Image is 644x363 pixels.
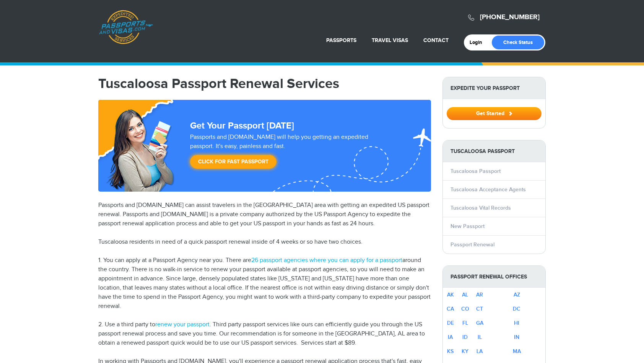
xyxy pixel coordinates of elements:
a: New Passport [450,223,485,230]
a: AK [447,291,454,298]
a: Tuscaloosa Passport [450,168,501,174]
a: Passports [326,37,356,44]
a: Passports & [DOMAIN_NAME] [99,10,153,44]
a: DE [447,320,454,326]
strong: Expedite Your Passport [443,77,545,99]
a: IN [514,334,519,340]
a: Tuscaloosa Acceptance Agents [450,186,526,193]
button: Get Started [447,107,542,120]
p: 1. You can apply at a Passport Agency near you. There are around the country. There is no walk-in... [98,256,431,311]
a: FL [462,320,468,326]
a: DC [513,306,520,312]
p: Passports and [DOMAIN_NAME] can assist travelers in the [GEOGRAPHIC_DATA] area with getting an ex... [98,201,431,228]
a: AL [462,291,468,298]
a: KY [462,348,468,355]
a: AZ [514,291,520,298]
a: Check Status [492,36,544,49]
div: Passports and [DOMAIN_NAME] will help you getting an expedited passport. It's easy, painless and ... [187,133,396,173]
strong: Tuscaloosa Passport [443,140,545,162]
a: HI [514,320,519,326]
a: CT [476,306,483,312]
a: GA [476,320,483,326]
a: IA [448,334,453,340]
a: ID [462,334,468,340]
p: 2. Use a third party to . Third party passport services like ours can efficiently guide you throu... [98,320,431,348]
a: Get Started [447,110,542,116]
p: Tuscaloosa residents in need of a quick passport renewal inside of 4 weeks or so have two choices. [98,238,431,247]
strong: Passport Renewal Offices [443,266,545,288]
a: [PHONE_NUMBER] [480,13,540,21]
h1: Tuscaloosa Passport Renewal Services [98,77,431,91]
a: CA [447,306,454,312]
a: AR [476,291,483,298]
a: IL [478,334,482,340]
a: MA [513,348,521,355]
a: Login [470,39,488,46]
a: 26 passport agencies where you can apply for a passport [251,257,402,264]
a: Travel Visas [372,37,408,44]
a: KS [447,348,454,355]
a: LA [476,348,483,355]
a: Contact [423,37,449,44]
a: Passport Renewal [450,241,494,248]
a: Tuscaloosa Vital Records [450,205,511,211]
strong: Get Your Passport [DATE] [190,120,294,131]
a: Click for Fast Passport [190,155,276,169]
a: renew your passport [155,321,210,328]
a: CO [461,306,469,312]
